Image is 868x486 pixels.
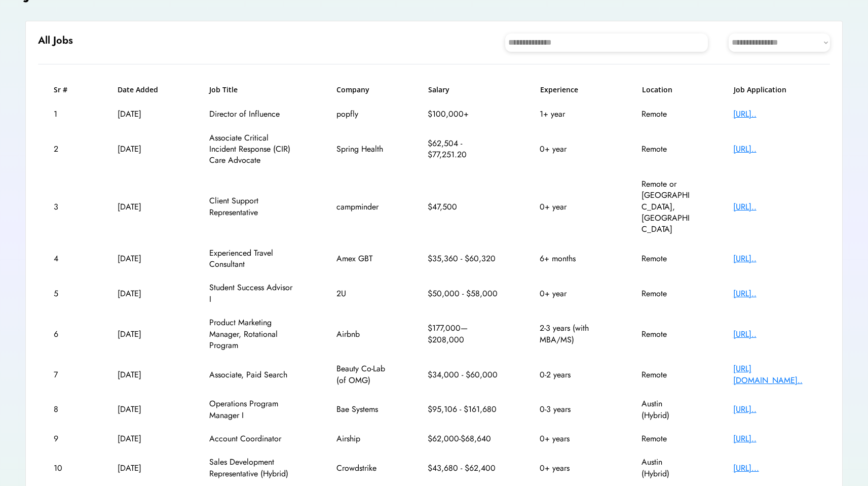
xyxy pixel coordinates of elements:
[209,317,295,351] div: Product Marketing Manager, Rotational Program
[118,404,168,415] div: [DATE]
[209,282,295,305] div: Student Success Advisor I
[641,433,692,444] div: Remote
[428,323,499,345] div: $177,000—$208,000
[428,85,499,95] h6: Salary
[428,463,499,474] div: $43,680 - $62,400
[428,369,499,380] div: $34,000 - $60,000
[540,323,600,345] div: 2-3 years (with MBA/MS)
[54,433,77,444] div: 9
[641,109,692,120] div: Remote
[209,369,295,380] div: Associate, Paid Search
[733,329,814,340] div: [URL]..
[209,132,295,166] div: Associate Critical Incident Response (CIR) Care Advocate
[336,463,387,474] div: Crowdstrike
[209,457,295,479] div: Sales Development Representative (Hybrid)
[733,253,814,264] div: [URL]..
[336,201,387,213] div: campminder
[428,253,499,264] div: $35,360 - $60,320
[209,109,295,120] div: Director of Influence
[118,144,168,155] div: [DATE]
[540,201,600,213] div: 0+ year
[118,85,168,95] h6: Date Added
[540,369,600,380] div: 0-2 years
[428,433,499,444] div: $62,000-$68,640
[336,144,387,155] div: Spring Health
[428,201,499,213] div: $47,500
[540,85,601,95] h6: Experience
[118,463,168,474] div: [DATE]
[54,144,77,155] div: 2
[734,85,815,95] h6: Job Application
[540,404,600,415] div: 0-3 years
[54,201,77,213] div: 3
[733,109,814,120] div: [URL]..
[540,253,600,264] div: 6+ months
[641,457,692,479] div: Austin (Hybrid)
[641,144,692,155] div: Remote
[336,433,387,444] div: Airship
[540,463,600,474] div: 0+ years
[118,433,168,444] div: [DATE]
[540,109,600,120] div: 1+ year
[54,109,77,120] div: 1
[733,463,814,474] div: [URL]...
[428,138,499,161] div: $62,504 - $77,251.20
[641,288,692,299] div: Remote
[641,369,692,380] div: Remote
[54,253,77,264] div: 4
[428,109,499,120] div: $100,000+
[540,288,600,299] div: 0+ year
[118,329,168,340] div: [DATE]
[54,369,77,380] div: 7
[733,363,814,386] div: [URL][DOMAIN_NAME]..
[428,288,499,299] div: $50,000 - $58,000
[733,404,814,415] div: [URL]..
[336,109,387,120] div: popfly
[641,253,692,264] div: Remote
[209,398,295,421] div: Operations Program Manager I
[209,85,238,95] h6: Job Title
[54,329,77,340] div: 6
[118,369,168,380] div: [DATE]
[641,329,692,340] div: Remote
[641,398,692,421] div: Austin (Hybrid)
[38,33,73,48] h6: All Jobs
[118,288,168,299] div: [DATE]
[118,253,168,264] div: [DATE]
[540,433,600,444] div: 0+ years
[733,288,814,299] div: [URL]..
[209,195,295,218] div: Client Support Representative
[336,329,387,340] div: Airbnb
[209,248,295,270] div: Experienced Travel Consultant
[641,179,692,235] div: Remote or [GEOGRAPHIC_DATA],[GEOGRAPHIC_DATA]
[336,288,387,299] div: 2U
[54,288,77,299] div: 5
[336,253,387,264] div: Amex GBT
[733,433,814,444] div: [URL]..
[54,85,77,95] h6: Sr #
[540,144,600,155] div: 0+ year
[428,404,499,415] div: $95,106 - $161,680
[209,433,295,444] div: Account Coordinator
[733,201,814,213] div: [URL]..
[118,109,168,120] div: [DATE]
[54,404,77,415] div: 8
[336,404,387,415] div: Bae Systems
[336,85,387,95] h6: Company
[54,463,77,474] div: 10
[336,363,387,386] div: Beauty Co-Lab (of OMG)
[642,85,693,95] h6: Location
[118,201,168,213] div: [DATE]
[733,144,814,155] div: [URL]..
